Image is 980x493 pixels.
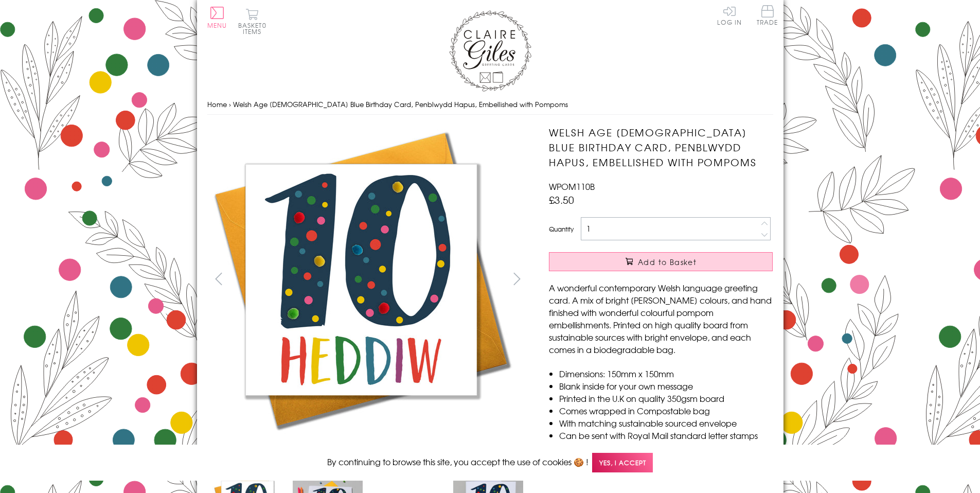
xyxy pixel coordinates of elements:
img: Welsh Age 10 Blue Birthday Card, Penblwydd Hapus, Embellished with Pompoms [528,125,837,434]
button: next [505,267,528,290]
li: Dimensions: 150mm x 150mm [559,367,773,380]
img: Welsh Age 10 Blue Birthday Card, Penblwydd Hapus, Embellished with Pompoms [207,125,515,434]
a: Trade [757,5,778,27]
button: Basket0 items [238,8,266,34]
h1: Welsh Age [DEMOGRAPHIC_DATA] Blue Birthday Card, Penblwydd Hapus, Embellished with Pompoms [549,125,773,169]
span: WPOM110B [549,180,595,192]
span: Menu [207,21,227,30]
img: Claire Giles Greetings Cards [449,10,531,92]
button: prev [207,267,230,290]
nav: breadcrumbs [207,94,773,115]
label: Quantity [549,224,574,234]
p: A wonderful contemporary Welsh language greeting card. A mix of bright [PERSON_NAME] colours, and... [549,281,773,356]
li: Blank inside for your own message [559,380,773,392]
a: Home [207,99,227,109]
button: Add to Basket [549,252,773,271]
li: Comes wrapped in Compostable bag [559,404,773,417]
span: › [229,99,231,109]
span: Welsh Age [DEMOGRAPHIC_DATA] Blue Birthday Card, Penblwydd Hapus, Embellished with Pompoms [233,99,568,109]
span: 0 items [243,21,266,36]
li: Can be sent with Royal Mail standard letter stamps [559,429,773,442]
span: £3.50 [549,192,574,207]
li: Printed in the U.K on quality 350gsm board [559,392,773,404]
span: Trade [757,5,778,25]
a: Log In [717,5,742,25]
span: Yes, I accept [592,453,653,473]
button: Menu [207,7,227,28]
li: With matching sustainable sourced envelope [559,417,773,429]
span: Add to Basket [638,257,697,267]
